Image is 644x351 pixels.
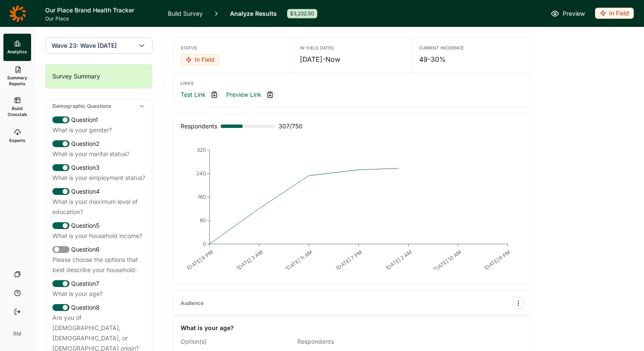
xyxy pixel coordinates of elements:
[297,336,407,347] div: Respondents
[52,139,145,149] div: Question 2
[52,289,145,299] div: What is your age?
[52,115,145,125] div: Question 1
[209,90,219,100] div: Copy link
[181,80,524,86] div: Links
[52,244,145,255] div: Question 6
[287,9,317,18] div: $3,232.50
[11,327,24,341] div: RM
[45,38,152,54] button: Wave 23: Wave [DATE]
[181,121,217,131] div: Respondents
[52,255,145,275] div: Please choose the options that best describe your household:
[46,64,152,88] div: Survey Summary
[513,298,524,309] button: Audience Options
[7,75,28,87] span: Summary Reports
[52,231,145,241] div: What is your household income?
[3,122,31,150] a: Exports
[196,170,206,177] tspan: 240
[7,105,28,117] span: Build Crosstab
[197,147,206,153] tspan: 320
[52,173,145,183] div: What is your employment status?
[181,90,206,100] a: Test Link
[300,54,405,64] div: [DATE] - Now
[236,249,264,271] text: [DATE] 3 AM
[3,61,31,92] a: Summary Reports
[284,249,313,272] text: [DATE] 11 AM
[419,45,524,51] div: Current Incidence
[45,5,158,15] h1: Our Place Brand Health Tracker
[52,41,117,50] span: Wave 23: Wave [DATE]
[52,125,145,135] div: What is your gender?
[45,15,158,22] span: Our Place
[181,54,219,66] button: In Field
[181,336,290,347] div: Option(s)
[9,137,26,143] span: Exports
[52,197,145,217] div: What is your maximum level of education?
[200,217,206,223] tspan: 80
[52,186,145,197] div: Question 4
[52,149,145,159] div: What is your marital status?
[265,90,275,100] div: Copy link
[198,194,206,200] tspan: 160
[186,249,214,271] text: [DATE] 8 PM
[595,8,634,19] div: In Field
[300,45,405,51] div: In-Field Dates
[335,249,363,271] text: [DATE] 7 PM
[483,249,512,271] text: [DATE] 6 PM
[7,49,27,55] span: Analytics
[52,278,145,289] div: Question 7
[279,121,302,131] span: 307 / 750
[181,323,234,333] div: What is your age?
[46,99,152,113] div: Demographic Questions
[595,8,634,20] button: In Field
[52,220,145,231] div: Question 5
[432,249,463,273] text: [DATE] 10 AM
[419,54,524,64] div: 49-30%
[52,302,145,313] div: Question 8
[181,54,219,65] div: In Field
[226,90,262,100] a: Preview Link
[385,249,413,271] text: [DATE] 2 AM
[181,45,286,51] div: Status
[52,162,145,173] div: Question 3
[3,92,31,122] a: Build Crosstab
[563,9,585,19] span: Preview
[3,34,31,61] a: Analytics
[551,9,585,19] a: Preview
[203,241,206,247] tspan: 0
[181,300,204,307] div: Audience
